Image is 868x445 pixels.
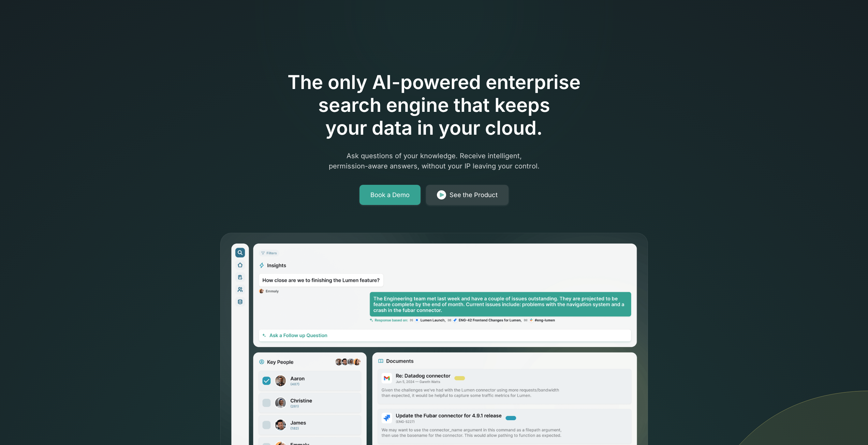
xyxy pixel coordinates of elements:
[426,185,509,205] a: See the Product
[260,71,609,140] h1: The only AI-powered enterprise search engine that keeps your data in your cloud.
[303,151,565,171] p: Ask questions of your knowledge. Receive intelligent, permission-aware answers, without your IP l...
[359,185,421,205] a: Book a Demo
[450,190,498,200] div: See the Product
